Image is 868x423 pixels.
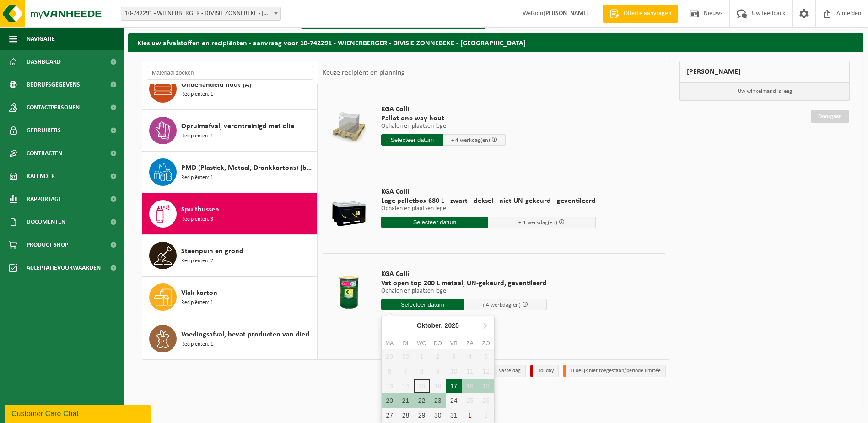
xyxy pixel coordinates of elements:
span: KGA Colli [381,270,547,279]
iframe: chat widget [5,403,153,423]
button: PMD (Plastiek, Metaal, Drankkartons) (bedrijven) Recipiënten: 1 [142,152,318,193]
a: Offerte aanvragen [603,5,678,23]
span: Navigatie [27,27,55,50]
li: Vaste dag [492,365,526,377]
span: + 4 werkdag(en) [451,137,490,143]
span: Recipiënten: 1 [181,132,213,141]
div: [PERSON_NAME] [679,61,850,83]
div: 21 [398,393,414,408]
button: Vlak karton Recipiënten: 1 [142,277,318,318]
span: Opruimafval, verontreinigd met olie [181,121,294,132]
span: Recipiënten: 2 [181,257,213,266]
span: Gebruikers [27,119,61,142]
span: Spuitbussen [181,204,219,215]
p: Ophalen en plaatsen lege [381,206,596,212]
span: Voedingsafval, bevat producten van dierlijke oorsprong, onverpakt, categorie 3 [181,329,315,340]
span: Rapportage [27,188,62,211]
div: vr [446,339,462,348]
span: Recipiënten: 1 [181,340,213,349]
span: Contactpersonen [27,96,80,119]
div: wo [414,339,430,348]
input: Selecteer datum [381,134,443,146]
div: za [462,339,478,348]
input: Materiaal zoeken [147,66,313,80]
div: do [430,339,446,348]
span: Contracten [27,142,62,165]
p: Uw winkelmand is leeg [680,83,849,100]
span: Dashboard [27,50,61,73]
span: Acceptatievoorwaarden [27,256,101,279]
div: Keuze recipiënt en planning [318,61,410,84]
span: 10-742291 - WIENERBERGER - DIVISIE ZONNEBEKE - ZONNEBEKE [121,7,281,21]
div: 20 [382,393,398,408]
div: di [398,339,414,348]
button: Onbehandeld hout (A) Recipiënten: 1 [142,68,318,110]
div: 28 [398,408,414,423]
input: Selecteer datum [381,217,489,228]
span: Onbehandeld hout (A) [181,79,252,90]
span: 10-742291 - WIENERBERGER - DIVISIE ZONNEBEKE - ZONNEBEKE [121,7,280,20]
li: Tijdelijk niet toegestaan/période limitée [563,365,666,377]
span: Recipiënten: 1 [181,90,213,99]
span: Pallet one way hout [381,114,506,123]
div: zo [478,339,494,348]
span: Recipiënten: 3 [181,215,213,224]
button: Voedingsafval, bevat producten van dierlijke oorsprong, onverpakt, categorie 3 Recipiënten: 1 [142,318,318,359]
span: Kalender [27,165,55,188]
div: 31 [446,408,462,423]
a: Doorgaan [811,110,849,123]
div: 30 [430,408,446,423]
span: Vat open top 200 L metaal, UN-gekeurd, geventileerd [381,279,547,288]
button: Steenpuin en grond Recipiënten: 2 [142,235,318,277]
li: Holiday [530,365,559,377]
p: Ophalen en plaatsen lege [381,123,506,130]
span: Product Shop [27,233,68,256]
strong: [PERSON_NAME] [543,10,589,17]
div: Oktober, [413,318,463,333]
span: Recipiënten: 1 [181,174,213,182]
button: Spuitbussen Recipiënten: 3 [142,193,318,235]
span: Bedrijfsgegevens [27,73,80,96]
div: 17 [446,379,462,393]
div: 29 [414,408,430,423]
p: Ophalen en plaatsen lege [381,288,547,294]
span: Lage palletbox 680 L - zwart - deksel - niet UN-gekeurd - geventileerd [381,196,596,206]
i: 2025 [445,322,459,329]
span: PMD (Plastiek, Metaal, Drankkartons) (bedrijven) [181,163,315,174]
span: Recipiënten: 1 [181,298,213,307]
div: 27 [382,408,398,423]
div: 23 [430,393,446,408]
input: Selecteer datum [381,299,464,310]
div: ma [382,339,398,348]
span: + 4 werkdag(en) [518,220,557,226]
span: Offerte aanvragen [621,9,674,18]
span: Vlak karton [181,287,217,298]
span: + 4 werkdag(en) [482,302,521,308]
span: KGA Colli [381,105,506,114]
button: Opruimafval, verontreinigd met olie Recipiënten: 1 [142,110,318,152]
h2: Kies uw afvalstoffen en recipiënten - aanvraag voor 10-742291 - WIENERBERGER - DIVISIE ZONNEBEKE ... [128,33,863,51]
span: KGA Colli [381,187,596,196]
div: 22 [414,393,430,408]
span: Documenten [27,211,65,233]
div: 24 [446,393,462,408]
span: Steenpuin en grond [181,246,243,257]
